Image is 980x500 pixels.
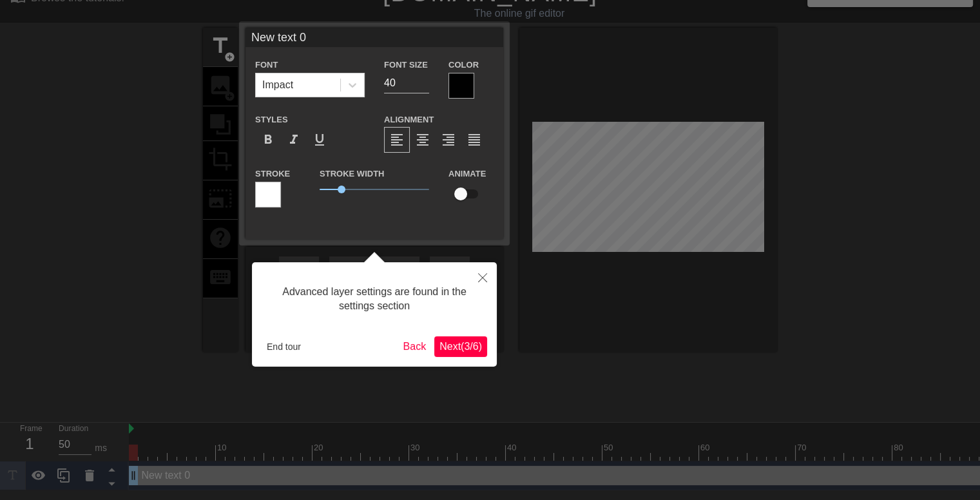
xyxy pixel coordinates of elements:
button: Close [468,262,497,292]
div: Advanced layer settings are found in the settings section [262,272,487,327]
button: Next [434,336,487,357]
button: End tour [262,337,306,356]
span: Next ( 3 / 6 ) [439,341,482,352]
button: Back [398,336,432,357]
